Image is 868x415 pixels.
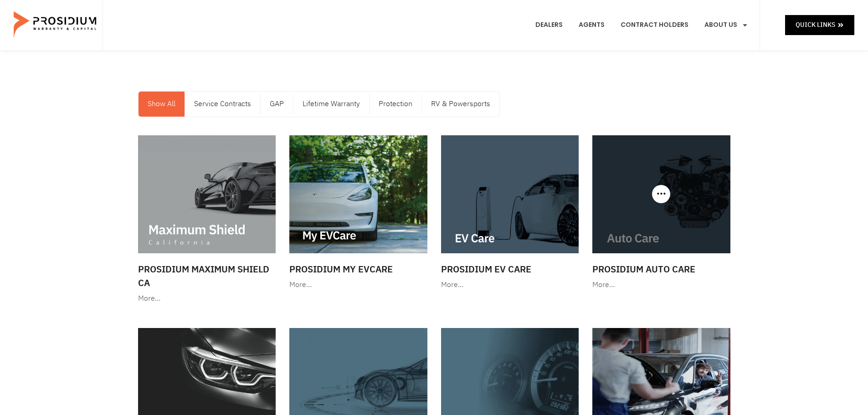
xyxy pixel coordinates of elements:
[139,92,185,117] a: Show All
[441,262,579,276] h3: Prosidium EV Care
[529,8,755,42] nav: Menu
[139,92,499,117] nav: Menu
[572,8,611,42] a: Agents
[289,262,427,276] h3: Prosidium My EVCare
[437,131,584,296] a: Prosidium EV Care More…
[289,278,427,292] div: More…
[698,8,755,42] a: About Us
[293,92,369,117] a: Lifetime Warranty
[592,278,730,292] div: More…
[138,292,276,305] div: More…
[441,278,579,292] div: More…
[614,8,695,42] a: Contract Holders
[185,92,260,117] a: Service Contracts
[134,131,281,310] a: Prosidium Maximum Shield CA More…
[592,262,730,276] h3: Prosidium Auto Care
[796,19,835,31] span: Quick Links
[370,92,421,117] a: Protection
[529,8,570,42] a: Dealers
[138,262,276,290] h3: Prosidium Maximum Shield CA
[285,131,432,296] a: Prosidium My EVCare More…
[588,131,735,296] a: Prosidium Auto Care More…
[261,92,293,117] a: GAP
[422,92,499,117] a: RV & Powersports
[785,15,854,35] a: Quick Links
